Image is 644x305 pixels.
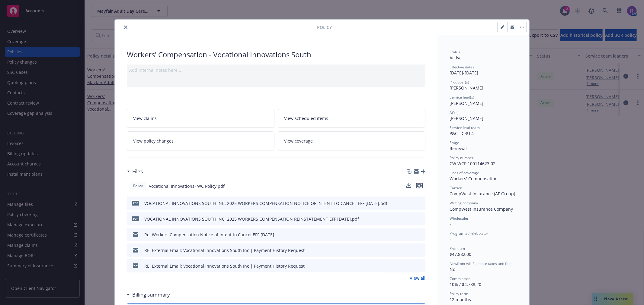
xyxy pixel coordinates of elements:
[144,200,387,206] div: VOCATIONAL INNOVATIONS SOUTH INC, 2025 WORKERS COMPENSATION NOTICE OF INTENT TO CANCEL EFF [DATE]...
[418,200,423,206] button: preview file
[132,183,144,189] span: Policy
[416,183,423,188] button: preview file
[450,49,460,55] span: Status
[450,146,467,151] span: Renewal
[450,155,473,160] span: Policy number
[133,138,174,144] span: View policy changes
[450,251,471,257] span: $47,882.00
[149,183,225,189] span: Vocational Innovations- WC Policy.pdf
[278,109,426,128] a: View scheduled items
[144,263,305,269] div: RE: External Email: Vocational Innovations South Inc | Payment History Request
[278,131,426,150] a: View coverage
[450,100,483,106] span: [PERSON_NAME]
[450,140,459,145] span: Stage
[127,291,170,299] div: Billing summary
[450,206,513,212] span: CompWest Insurance Company
[406,183,411,188] button: download file
[450,276,470,281] span: Commission
[450,110,459,115] span: AC(s)
[408,216,413,222] button: download file
[450,221,451,227] span: -
[132,201,139,205] span: pdf
[450,64,474,70] span: Effective dates
[450,216,469,221] span: Wholesaler
[450,95,474,100] span: Service lead(s)
[450,261,512,266] span: Newfront will file state taxes and fees
[418,263,423,269] button: preview file
[122,24,129,31] button: close
[132,168,143,175] h3: Files
[450,236,451,242] span: -
[127,109,274,128] a: View claims
[127,168,143,175] div: Files
[416,183,423,189] button: preview file
[408,247,413,253] button: download file
[450,125,480,130] span: Service lead team
[450,175,517,182] div: Workers' Compensation
[450,55,462,61] span: Active
[450,246,465,251] span: Premium
[144,231,274,238] div: Re: Workers Compensation Notice of Intent to Cancel EFF [DATE]
[450,291,468,296] span: Policy term
[406,183,411,189] button: download file
[129,67,423,73] div: Add internal notes here...
[450,64,517,76] div: [DATE] - [DATE]
[450,185,462,190] span: Carrier
[418,247,423,253] button: preview file
[450,170,479,175] span: Lines of coverage
[450,80,469,85] span: Producer(s)
[317,24,332,30] span: Policy
[450,200,478,206] span: Writing company
[450,231,488,236] span: Program administrator
[284,138,313,144] span: View coverage
[133,115,157,121] span: View claims
[410,275,425,281] a: View all
[408,231,413,238] button: download file
[144,247,305,253] div: RE: External Email: Vocational Innovations South Inc | Payment History Request
[127,131,274,150] a: View policy changes
[144,216,359,222] div: VOCATIONAL INNOVATIONS SOUTH INC, 2025 WORKERS COMPENSATION REINSTATEMENT EFF [DATE].pdf
[418,216,423,222] button: preview file
[450,281,481,287] span: 10% / $4,788.20
[450,130,474,136] span: P&C - CRU 4
[418,231,423,238] button: preview file
[450,297,471,302] span: 12 months
[450,191,515,197] span: CompWest Insurance (AF Group)
[408,263,413,269] button: download file
[127,49,425,60] div: Workers' Compensation - Vocational Innovations South
[408,200,413,206] button: download file
[450,266,455,272] span: No
[284,115,328,121] span: View scheduled items
[132,291,170,299] h3: Billing summary
[132,216,139,221] span: pdf
[450,115,483,121] span: [PERSON_NAME]
[450,161,495,166] span: CW WCP 100114623 02
[450,85,483,91] span: [PERSON_NAME]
